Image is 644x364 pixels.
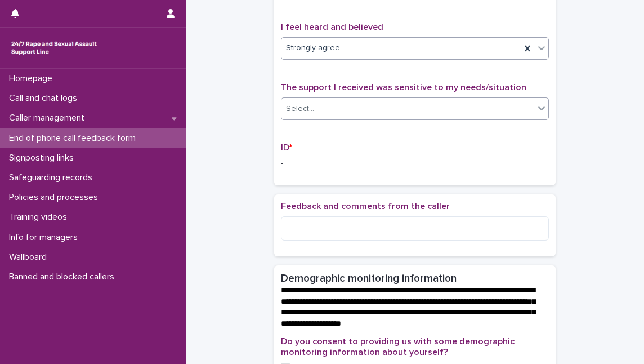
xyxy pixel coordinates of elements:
[5,172,101,183] p: Safeguarding records
[5,252,56,263] p: Wallboard
[5,192,107,203] p: Policies and processes
[281,158,549,170] p: -
[5,212,76,223] p: Training videos
[5,272,123,282] p: Banned and blocked callers
[281,143,292,152] span: ID
[5,133,145,144] p: End of phone call feedback form
[281,272,457,285] h2: Demographic monitoring information
[281,83,526,92] span: The support I received was sensitive to my needs/situation
[281,337,515,357] span: Do you consent to providing us with some demographic monitoring information about yourself?
[286,42,340,54] span: Strongly agree
[281,23,383,32] span: I feel heard and believed
[5,232,87,243] p: Info for managers
[5,93,86,104] p: Call and chat logs
[281,202,450,211] span: Feedback and comments from the caller
[286,103,314,115] div: Select...
[9,37,99,59] img: rhQMoQhaT3yELyF149Cw
[5,153,83,163] p: Signposting links
[5,73,61,84] p: Homepage
[5,113,93,123] p: Caller management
